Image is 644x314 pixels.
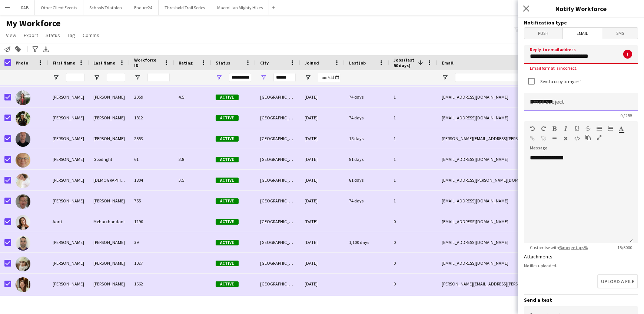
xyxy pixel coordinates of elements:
[48,191,89,211] div: [PERSON_NAME]
[597,274,638,288] button: Upload a file
[15,0,35,15] button: RAB
[6,32,16,39] span: View
[256,211,300,232] div: [GEOGRAPHIC_DATA]
[563,135,568,141] button: Clear Formatting
[539,79,581,84] label: Send a copy to myself
[48,108,89,128] div: [PERSON_NAME]
[611,245,638,250] span: 15 / 5000
[14,45,23,54] app-action-btn: Add to tag
[300,253,345,273] div: [DATE]
[216,157,239,162] span: Active
[318,73,340,82] input: Joined Filter Input
[80,30,102,40] a: Comms
[16,90,30,105] img: Kimberley Gratton
[437,149,585,169] div: [EMAIL_ADDRESS][DOMAIN_NAME]
[89,128,130,149] div: [PERSON_NAME]
[300,149,345,169] div: [DATE]
[552,126,557,132] button: Bold
[43,30,63,40] a: Status
[130,232,174,252] div: 39
[389,149,437,169] div: 1
[518,4,644,13] h3: Notify Workforce
[389,232,437,252] div: 0
[130,253,174,273] div: 1027
[6,18,60,29] span: My Workforce
[134,74,141,81] button: Open Filter Menu
[437,211,585,232] div: [EMAIL_ADDRESS][DOMAIN_NAME]
[216,198,239,204] span: Active
[437,191,585,211] div: [EMAIL_ADDRESS][DOMAIN_NAME]
[300,87,345,107] div: [DATE]
[216,219,239,225] span: Active
[89,211,130,232] div: Meharchandani
[130,191,174,211] div: 755
[53,60,75,66] span: First Name
[574,135,580,141] button: HTML Code
[349,60,366,66] span: Last job
[389,211,437,232] div: 0
[16,153,30,168] img: Peter Goodright
[389,253,437,273] div: 0
[66,73,84,82] input: First Name Filter Input
[597,126,602,132] button: Unordered List
[3,30,19,40] a: View
[389,128,437,149] div: 1
[524,253,552,260] label: Attachments
[16,132,30,147] img: Nicholas Gallagher
[46,32,60,39] span: Status
[256,191,300,211] div: [GEOGRAPHIC_DATA]
[83,0,128,15] button: Schools Triathlon
[619,126,624,132] button: Text Color
[179,60,193,66] span: Rating
[83,32,99,39] span: Comms
[89,170,130,190] div: [DEMOGRAPHIC_DATA]
[437,128,585,149] div: [PERSON_NAME][EMAIL_ADDRESS][PERSON_NAME][DOMAIN_NAME]
[42,45,50,54] app-action-btn: Export XLSX
[602,28,638,39] span: SMS
[216,115,239,121] span: Active
[345,232,389,252] div: 1,100 days
[300,211,345,232] div: [DATE]
[130,87,174,107] div: 2059
[300,170,345,190] div: [DATE]
[552,135,557,141] button: Horizontal Line
[64,30,78,40] a: Tag
[608,126,613,132] button: Ordered List
[31,45,40,54] app-action-btn: Advanced filters
[273,73,296,82] input: City Filter Input
[48,232,89,252] div: [PERSON_NAME]
[216,261,239,266] span: Active
[345,108,389,128] div: 74 days
[437,87,585,107] div: [EMAIL_ADDRESS][DOMAIN_NAME]
[300,128,345,149] div: [DATE]
[174,87,211,107] div: 4.5
[35,0,83,15] button: Other Client Events
[48,253,89,273] div: [PERSON_NAME]
[48,170,89,190] div: [PERSON_NAME]
[256,253,300,273] div: [GEOGRAPHIC_DATA]
[585,126,591,132] button: Strikethrough
[21,30,41,40] a: Export
[300,191,345,211] div: [DATE]
[107,73,125,82] input: Last Name Filter Input
[524,263,638,268] div: No files uploaded.
[211,0,269,15] button: Macmillan Mighty Hikes
[260,60,269,66] span: City
[256,232,300,252] div: [GEOGRAPHIC_DATA]
[159,0,211,15] button: Threshold Trail Series
[256,108,300,128] div: [GEOGRAPHIC_DATA]
[260,74,267,81] button: Open Filter Menu
[524,28,562,39] span: Push
[216,60,230,66] span: Status
[345,149,389,169] div: 81 days
[89,274,130,294] div: [PERSON_NAME]
[256,274,300,294] div: [GEOGRAPHIC_DATA]
[563,28,602,39] span: Email
[541,126,546,132] button: Redo
[89,253,130,273] div: [PERSON_NAME]
[389,108,437,128] div: 1
[300,274,345,294] div: [DATE]
[16,277,30,292] img: Alice Urquhart
[24,32,38,39] span: Export
[559,245,588,250] a: %merge tags%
